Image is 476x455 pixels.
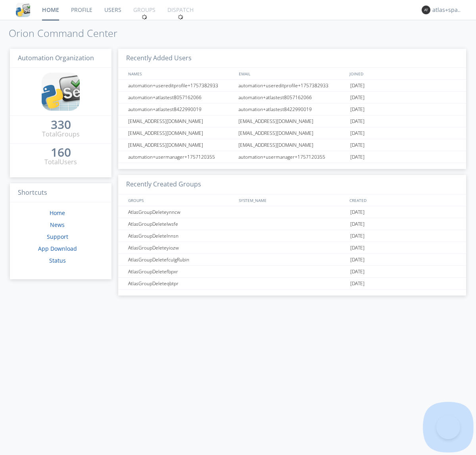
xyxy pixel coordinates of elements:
div: 330 [51,121,71,129]
div: JOINED [347,68,459,79]
span: [DATE] [350,104,365,115]
a: Status [49,257,66,264]
a: automation+atlastest8422990019automation+atlastest8422990019[DATE] [118,104,466,115]
span: [DATE] [350,139,365,151]
div: CREATED [347,194,459,206]
img: spin.svg [178,14,183,20]
a: automation+usermanager+1757120355automation+usermanager+1757120355[DATE] [118,151,466,163]
span: [DATE] [350,151,365,163]
div: [EMAIL_ADDRESS][DOMAIN_NAME] [126,139,236,151]
div: automation+atlastest8422990019 [236,104,348,115]
div: [EMAIL_ADDRESS][DOMAIN_NAME] [236,115,348,127]
span: Automation Organization [18,54,94,62]
div: automation+usermanager+1757120355 [126,151,236,163]
div: automation+usereditprofile+1757382933 [236,80,348,91]
div: automation+atlastest8422990019 [126,104,236,115]
div: AtlasGroupDeletefculgRubin [126,254,236,265]
a: Support [47,233,68,240]
span: [DATE] [350,92,365,104]
a: 330 [51,121,71,130]
div: Total Groups [42,130,80,139]
span: [DATE] [350,254,365,266]
a: AtlasGroupDeletelnnsn[DATE] [118,230,466,242]
img: cddb5a64eb264b2086981ab96f4c1ba7 [16,3,30,17]
div: atlas+spanish0002 [432,6,462,14]
div: [EMAIL_ADDRESS][DOMAIN_NAME] [126,127,236,139]
a: [EMAIL_ADDRESS][DOMAIN_NAME][EMAIL_ADDRESS][DOMAIN_NAME][DATE] [118,115,466,127]
a: 160 [51,148,71,157]
span: [DATE] [350,127,365,139]
a: automation+atlastest8057162066automation+atlastest8057162066[DATE] [118,92,466,104]
span: [DATE] [350,266,365,278]
a: App Download [38,245,77,252]
span: [DATE] [350,115,365,127]
h3: Recently Created Groups [118,175,466,194]
div: Total Users [44,157,77,167]
div: 160 [51,148,71,156]
h3: Recently Added Users [118,49,466,68]
iframe: Toggle Customer Support [436,415,460,439]
span: [DATE] [350,218,365,230]
span: [DATE] [350,206,365,218]
div: AtlasGroupDeleteyiozw [126,242,236,253]
div: AtlasGroupDeletelwsfe [126,218,236,230]
div: automation+usereditprofile+1757382933 [126,80,236,91]
div: [EMAIL_ADDRESS][DOMAIN_NAME] [236,139,348,151]
div: NAMES [126,68,235,79]
a: automation+usereditprofile+1757382933automation+usereditprofile+1757382933[DATE] [118,80,466,92]
div: [EMAIL_ADDRESS][DOMAIN_NAME] [126,115,236,127]
a: AtlasGroupDeleteynncw[DATE] [118,206,466,218]
a: AtlasGroupDeletelwsfe[DATE] [118,218,466,230]
img: 373638.png [422,6,430,14]
div: AtlasGroupDeletelnnsn [126,230,236,242]
span: [DATE] [350,230,365,242]
a: AtlasGroupDeleteqbtpr[DATE] [118,278,466,290]
div: automation+atlastest8057162066 [126,92,236,103]
a: [EMAIL_ADDRESS][DOMAIN_NAME][EMAIL_ADDRESS][DOMAIN_NAME][DATE] [118,139,466,151]
div: automation+atlastest8057162066 [236,92,348,103]
img: cddb5a64eb264b2086981ab96f4c1ba7 [42,73,80,111]
a: [EMAIL_ADDRESS][DOMAIN_NAME][EMAIL_ADDRESS][DOMAIN_NAME][DATE] [118,127,466,139]
div: AtlasGroupDeleteynncw [126,206,236,218]
div: GROUPS [126,194,235,206]
div: AtlasGroupDeletefbpxr [126,266,236,277]
div: AtlasGroupDeleteqbtpr [126,278,236,289]
a: AtlasGroupDeletefculgRubin[DATE] [118,254,466,266]
div: EMAIL [237,68,347,79]
div: automation+usermanager+1757120355 [236,151,348,163]
a: News [50,221,65,228]
span: [DATE] [350,242,365,254]
h3: Shortcuts [10,183,111,203]
a: Home [50,209,65,217]
span: [DATE] [350,80,365,92]
span: [DATE] [350,278,365,290]
a: AtlasGroupDeletefbpxr[DATE] [118,266,466,278]
a: AtlasGroupDeleteyiozw[DATE] [118,242,466,254]
div: SYSTEM_NAME [237,194,347,206]
div: [EMAIL_ADDRESS][DOMAIN_NAME] [236,127,348,139]
img: spin.svg [142,14,147,20]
